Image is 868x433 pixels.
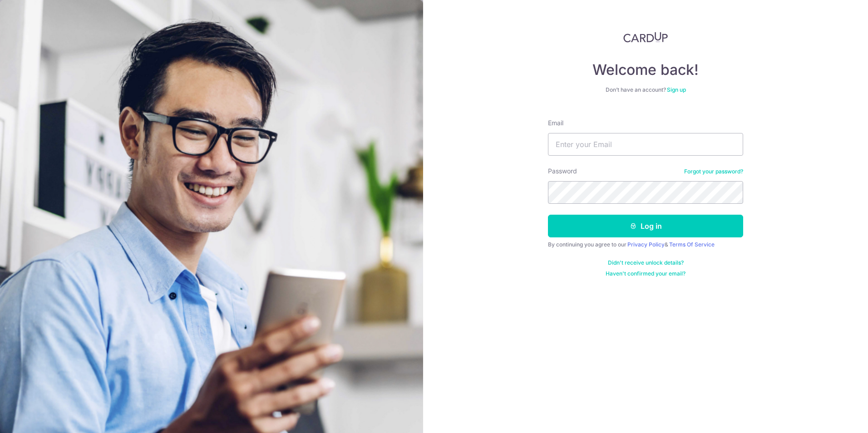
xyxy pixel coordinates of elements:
[548,241,743,248] div: By continuing you agree to our &
[608,259,684,266] a: Didn't receive unlock details?
[548,133,743,156] input: Enter your Email
[548,61,743,79] h4: Welcome back!
[548,167,577,176] label: Password
[548,118,563,128] label: Email
[669,241,715,248] a: Terms Of Service
[548,86,743,93] div: Don’t have an account?
[623,32,668,43] img: CardUp Logo
[627,241,665,248] a: Privacy Policy
[684,168,743,175] a: Forgot your password?
[667,86,686,93] a: Sign up
[606,270,686,277] a: Haven't confirmed your email?
[548,215,743,237] button: Log in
